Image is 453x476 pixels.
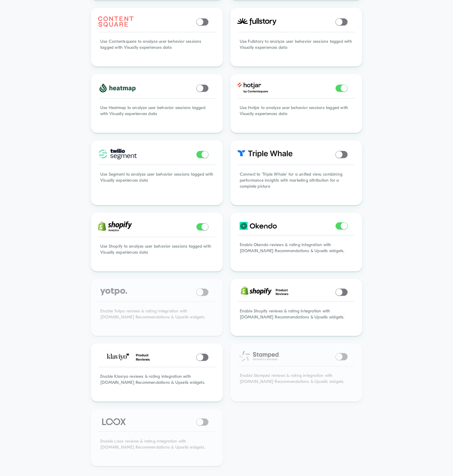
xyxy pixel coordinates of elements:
div: Use Fullstory to analyze user behavior sessions tagged with Visually experiences data [231,30,361,66]
div: Enable Shopify reviews & rating integration with [DOMAIN_NAME] Recommendations & Upsells widgets. [231,300,361,335]
img: contentsquare [98,16,134,27]
div: Use Heatmap to analyze user behavior sessions tagged with Visually experiences data [92,97,222,132]
img: Klaviyo [107,350,130,362]
img: triplewhale [237,150,292,158]
div: Use Hotjar to analyze user behavior sessions tagged with Visually experiences data [231,97,361,132]
div: Use Contentsquare to analyze user behavior sessions tagged with Visually experiences data [92,30,222,66]
img: Shopify Reviews [234,281,295,303]
strong: Product Reviews [136,353,150,362]
div: Connect to 'Triple Whale' for a unified view, combining performance insights with marketing attri... [231,163,361,204]
img: hotjar [237,83,268,93]
img: fullstory [237,18,276,25]
div: Use Shopify to analyze user behavior sessions tagged with Visually experiences data [92,235,222,271]
img: segment [98,149,139,159]
img: heatmap [98,83,136,93]
div: Enable Okendo reviews & rating integration with [DOMAIN_NAME] Recommendations & Upsells widgets. [231,234,361,271]
img: shopify [98,221,132,232]
div: Use Segment to analyze user behavior sessions tagged with Visually experiences data [92,163,222,204]
div: Enable Klaviyo reviews & rating integration with [DOMAIN_NAME] Recommendations & Upsells widgets. [92,365,222,401]
img: Okendo [234,215,295,236]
